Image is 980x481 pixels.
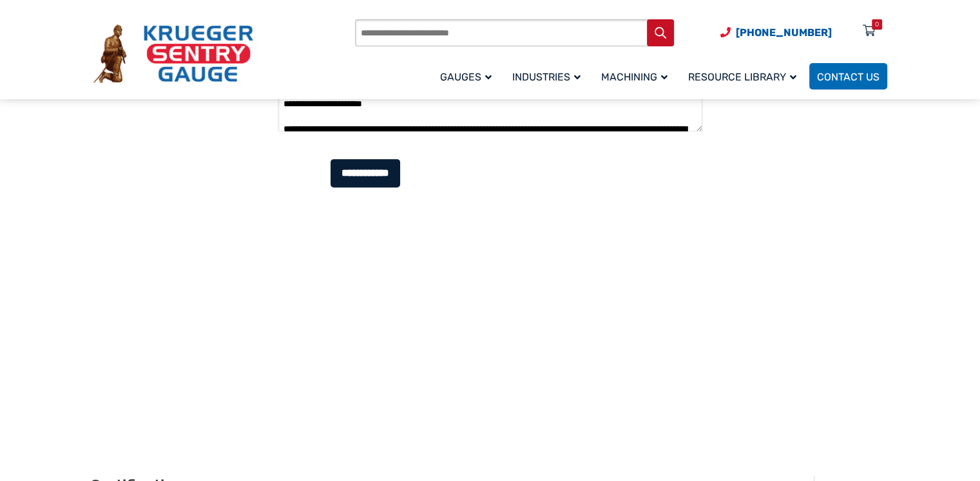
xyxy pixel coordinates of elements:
span: Gauges [440,71,492,83]
span: Machining [601,71,668,83]
span: [PHONE_NUMBER] [736,26,832,39]
span: Industries [512,71,581,83]
img: Krueger Sentry Gauge [93,24,253,84]
a: Industries [504,61,593,91]
a: Gauges [432,61,504,91]
a: Machining [593,61,680,91]
a: Phone Number (920) 434-8860 [720,24,832,41]
div: 0 [875,19,879,30]
a: Contact Us [809,63,887,90]
a: Resource Library [680,61,809,91]
span: Resource Library [688,71,796,83]
span: Contact Us [817,71,879,83]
